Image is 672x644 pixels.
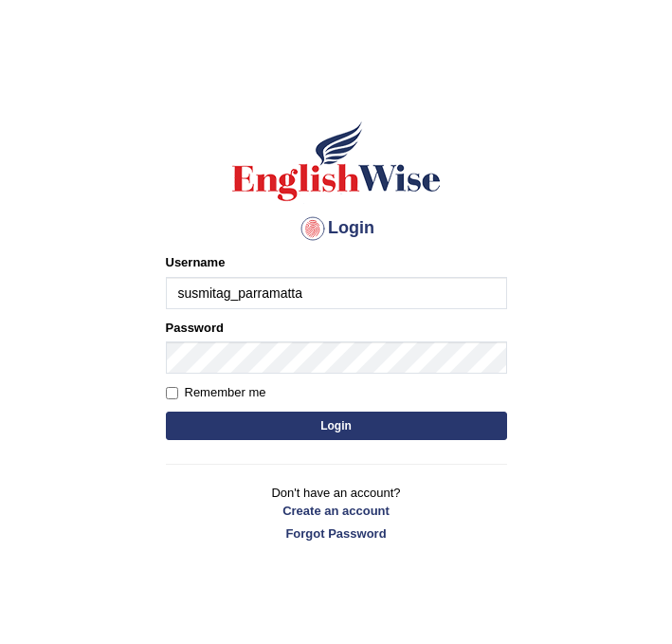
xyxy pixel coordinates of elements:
[166,383,266,402] label: Remember me
[166,412,507,440] button: Login
[166,319,224,337] label: Password
[166,484,507,543] p: Don't have an account?
[166,213,507,244] h4: Login
[166,253,226,271] label: Username
[228,119,445,204] img: Logo of English Wise sign in for intelligent practice with AI
[166,387,178,399] input: Remember me
[166,502,507,520] a: Create an account
[166,524,507,543] a: Forgot Password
